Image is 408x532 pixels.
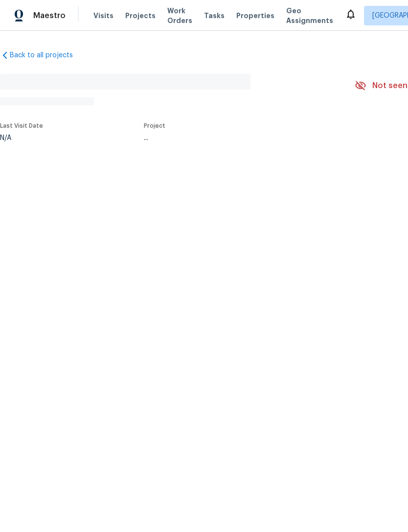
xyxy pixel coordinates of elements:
[204,12,225,19] span: Tasks
[125,11,156,21] span: Projects
[93,11,113,21] span: Visits
[144,135,332,141] div: ...
[286,6,333,25] span: Geo Assignments
[236,11,274,21] span: Properties
[33,11,66,21] span: Maestro
[144,123,165,129] span: Project
[167,6,192,25] span: Work Orders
